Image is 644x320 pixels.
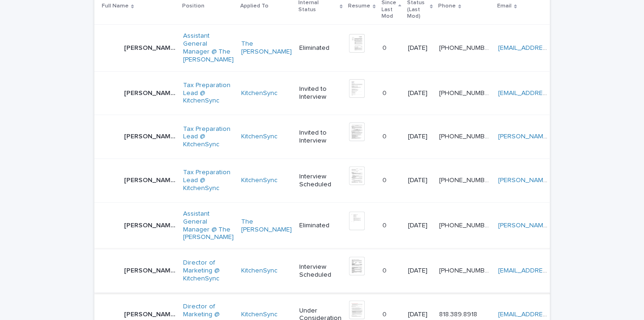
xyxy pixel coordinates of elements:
[498,267,603,274] a: [EMAIL_ADDRESS][DOMAIN_NAME]
[348,1,370,11] p: Resume
[94,159,565,203] tr: [PERSON_NAME][PERSON_NAME] Tax Preparation Lead @ KitchenSync KitchenSync Interview Scheduled00 [...
[241,267,277,275] a: KitchenSync
[241,311,277,319] a: KitchenSync
[183,210,234,241] a: Assistant General Manager @ The [PERSON_NAME]
[241,40,292,56] a: The [PERSON_NAME]
[94,25,565,71] tr: [PERSON_NAME][PERSON_NAME] Assistant General Manager @ The [PERSON_NAME] The [PERSON_NAME] Elimin...
[382,131,388,141] p: 0
[102,1,129,11] p: Full Name
[241,218,292,234] a: The [PERSON_NAME]
[124,265,177,275] p: Alaina O'Connor
[439,311,477,318] a: 818.389.8918
[183,125,234,149] a: Tax Preparation Lead @ KitchenSync
[382,265,388,275] p: 0
[438,1,456,11] p: Phone
[439,45,494,51] a: [PHONE_NUMBER]
[241,177,277,184] a: KitchenSync
[498,45,603,51] a: [EMAIL_ADDRESS][DOMAIN_NAME]
[124,309,177,319] p: Melissa Morell
[408,267,432,275] p: [DATE]
[299,263,342,279] p: Interview Scheduled
[94,202,565,249] tr: [PERSON_NAME][PERSON_NAME] Assistant General Manager @ The [PERSON_NAME] The [PERSON_NAME] Elimin...
[124,220,177,230] p: Nelson Wang
[408,89,432,97] p: [DATE]
[382,220,388,230] p: 0
[94,249,565,293] tr: [PERSON_NAME][PERSON_NAME] Director of Marketing @ KitchenSync KitchenSync Interview Scheduled00 ...
[124,42,177,52] p: Stephen Garcia
[299,44,342,52] p: Eliminated
[382,42,388,52] p: 0
[408,222,432,230] p: [DATE]
[182,1,204,11] p: Position
[183,82,234,105] a: Tax Preparation Lead @ KitchenSync
[183,32,234,63] a: Assistant General Manager @ The [PERSON_NAME]
[183,259,234,282] a: Director of Marketing @ KitchenSync
[439,133,494,140] a: [PHONE_NUMBER]
[382,88,388,97] p: 0
[241,133,277,141] a: KitchenSync
[382,309,388,319] p: 0
[299,85,342,101] p: Invited to Interview
[408,177,432,184] p: [DATE]
[299,129,342,145] p: Invited to Interview
[124,175,177,184] p: Armen Alexanian Sarnaghi
[498,311,603,318] a: [EMAIL_ADDRESS][DOMAIN_NAME]
[408,44,432,52] p: [DATE]
[183,169,234,192] a: Tax Preparation Lead @ KitchenSync
[299,173,342,189] p: Interview Scheduled
[124,88,177,97] p: Joshua Halter
[94,71,565,115] tr: [PERSON_NAME][PERSON_NAME] Tax Preparation Lead @ KitchenSync KitchenSync Invited to Interview00 ...
[94,115,565,159] tr: [PERSON_NAME][PERSON_NAME] Tax Preparation Lead @ KitchenSync KitchenSync Invited to Interview00 ...
[439,222,494,229] a: [PHONE_NUMBER]
[439,90,494,96] a: [PHONE_NUMBER]
[408,311,432,319] p: [DATE]
[498,90,603,96] a: [EMAIL_ADDRESS][DOMAIN_NAME]
[408,133,432,141] p: [DATE]
[241,89,277,97] a: KitchenSync
[382,175,388,184] p: 0
[124,131,177,141] p: Ross Galperin
[497,1,512,11] p: Email
[439,267,494,274] a: [PHONE_NUMBER]
[240,1,269,11] p: Applied To
[299,222,342,230] p: Eliminated
[439,177,494,184] a: [PHONE_NUMBER]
